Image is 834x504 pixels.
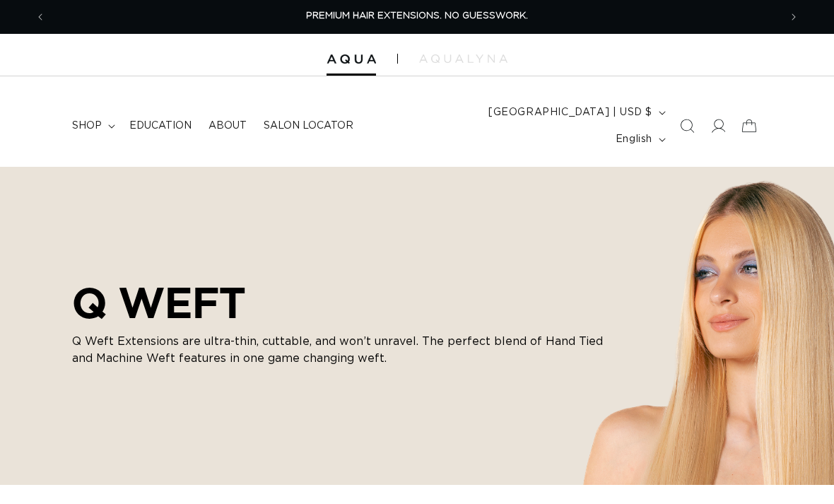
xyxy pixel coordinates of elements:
span: Education [129,119,192,132]
summary: shop [64,111,121,141]
h2: Q WEFT [72,278,609,327]
img: aqualyna.com [419,54,507,63]
button: Next announcement [778,4,809,30]
a: Education [121,111,200,141]
span: Salon Locator [264,119,353,132]
span: [GEOGRAPHIC_DATA] | USD $ [488,105,652,120]
span: shop [72,119,102,132]
button: English [607,126,671,153]
button: [GEOGRAPHIC_DATA] | USD $ [480,99,671,126]
a: About [200,111,255,141]
summary: Search [671,110,703,141]
span: English [616,132,652,147]
span: PREMIUM HAIR EXTENSIONS. NO GUESSWORK. [306,11,528,20]
img: Aqua Hair Extensions [327,54,376,64]
a: Salon Locator [255,111,362,141]
span: About [208,119,247,132]
p: Q Weft Extensions are ultra-thin, cuttable, and won’t unravel. The perfect blend of Hand Tied and... [72,333,609,367]
button: Previous announcement [25,4,56,30]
